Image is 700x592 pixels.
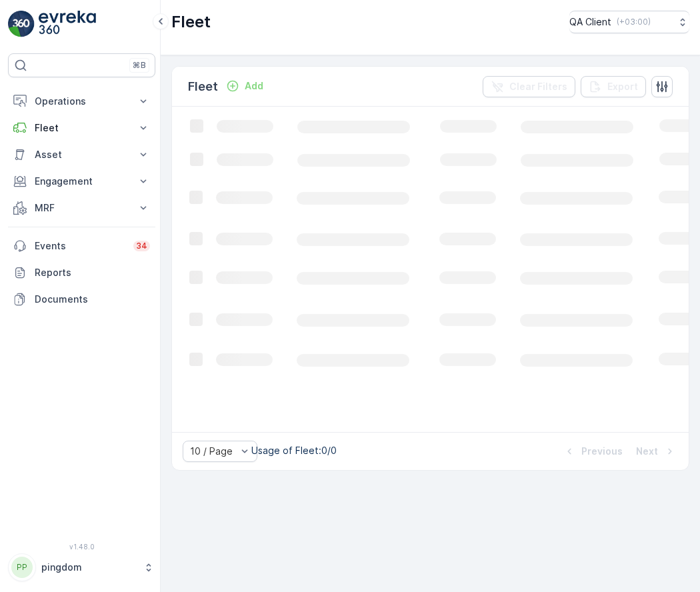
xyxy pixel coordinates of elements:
[8,88,155,115] button: Operations
[35,148,129,161] p: Asset
[8,141,155,168] button: Asset
[8,195,155,221] button: MRF
[8,168,155,195] button: Engagement
[35,201,129,215] p: MRF
[581,76,646,97] button: Export
[188,77,218,96] p: Fleet
[35,266,150,279] p: Reports
[39,11,96,37] img: logo_light-DOdMpM7g.png
[245,79,263,93] p: Add
[581,445,623,458] p: Previous
[8,11,35,37] img: logo
[617,17,651,27] p: ( +03:00 )
[136,241,147,251] p: 34
[8,553,155,581] button: PPpingdom
[35,239,125,253] p: Events
[569,11,689,33] button: QA Client(+03:00)
[561,443,624,459] button: Previous
[8,233,155,259] a: Events34
[8,286,155,313] a: Documents
[41,561,137,574] p: pingdom
[221,78,269,94] button: Add
[35,293,150,306] p: Documents
[607,80,638,93] p: Export
[35,175,129,188] p: Engagement
[636,445,658,458] p: Next
[133,60,146,71] p: ⌘B
[35,121,129,135] p: Fleet
[8,259,155,286] a: Reports
[35,95,129,108] p: Operations
[251,444,337,457] p: Usage of Fleet : 0/0
[635,443,678,459] button: Next
[8,115,155,141] button: Fleet
[11,557,33,578] div: PP
[171,11,211,33] p: Fleet
[569,15,611,29] p: QA Client
[8,543,155,551] span: v 1.48.0
[483,76,575,97] button: Clear Filters
[509,80,567,93] p: Clear Filters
